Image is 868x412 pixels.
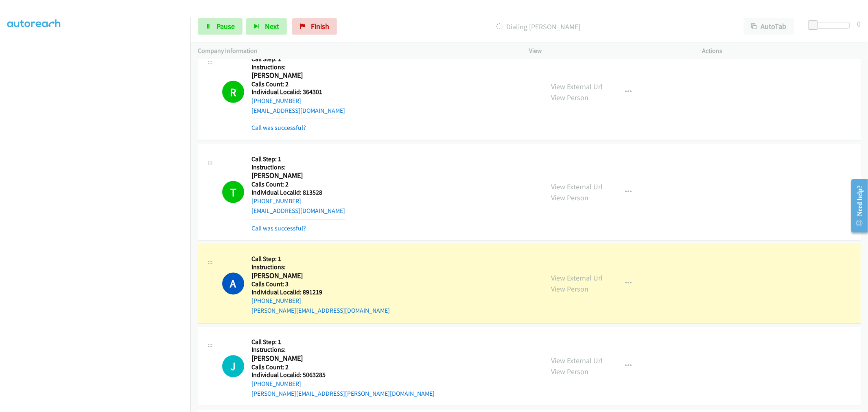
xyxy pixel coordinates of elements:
[251,171,345,180] h2: [PERSON_NAME]
[251,155,345,163] h5: Call Step: 1
[551,356,603,366] a: View External Url
[251,80,345,88] h5: Calls Count: 2
[292,18,337,35] a: Finish
[251,380,301,388] a: [PHONE_NUMBER]
[857,18,861,29] div: 0
[251,107,345,114] a: [EMAIL_ADDRESS][DOMAIN_NAME]
[251,297,301,305] a: [PHONE_NUMBER]
[551,274,603,283] a: View External Url
[251,63,345,71] h5: Instructions:
[551,193,589,202] a: View Person
[222,355,244,377] div: The call is yet to be attempted
[7,24,190,411] iframe: Dialpad
[198,18,243,35] a: Pause
[251,163,345,171] h5: Instructions:
[845,173,868,238] iframe: Resource Center
[311,22,329,31] span: Finish
[251,97,301,105] a: [PHONE_NUMBER]
[251,124,306,131] a: Call was successful?
[812,22,850,28] div: Delay between calls (in seconds)
[251,197,301,205] a: [PHONE_NUMBER]
[551,93,589,102] a: View Person
[251,188,345,197] h5: Individual Localid: 813528
[251,289,390,297] h5: Individual Localid: 891219
[246,18,287,35] button: Next
[251,338,435,346] h5: Call Step: 1
[251,71,345,80] h2: [PERSON_NAME]
[551,285,589,294] a: View Person
[251,180,345,188] h5: Calls Count: 2
[551,182,603,191] a: View External Url
[348,21,729,32] p: Dialing [PERSON_NAME]
[222,81,244,103] h1: R
[529,46,688,56] p: View
[251,307,390,315] a: [PERSON_NAME][EMAIL_ADDRESS][DOMAIN_NAME]
[222,355,244,377] h1: J
[251,371,435,379] h5: Individual Localid: 5063285
[251,88,345,96] h5: Individual Localid: 364301
[251,255,390,263] h5: Call Step: 1
[251,390,435,398] a: [PERSON_NAME][EMAIL_ADDRESS][PERSON_NAME][DOMAIN_NAME]
[551,82,603,91] a: View External Url
[251,281,390,289] h5: Calls Count: 3
[251,263,390,272] h5: Instructions:
[216,22,235,31] span: Pause
[251,354,345,364] h2: [PERSON_NAME]
[251,272,345,281] h2: [PERSON_NAME]
[265,22,279,31] span: Next
[222,273,244,295] h1: A
[743,18,794,35] button: AutoTab
[702,46,861,56] p: Actions
[222,181,244,203] h1: T
[251,364,435,372] h5: Calls Count: 2
[551,367,589,377] a: View Person
[198,46,515,56] p: Company Information
[251,224,306,232] a: Call was successful?
[251,346,435,354] h5: Instructions:
[251,207,345,215] a: [EMAIL_ADDRESS][DOMAIN_NAME]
